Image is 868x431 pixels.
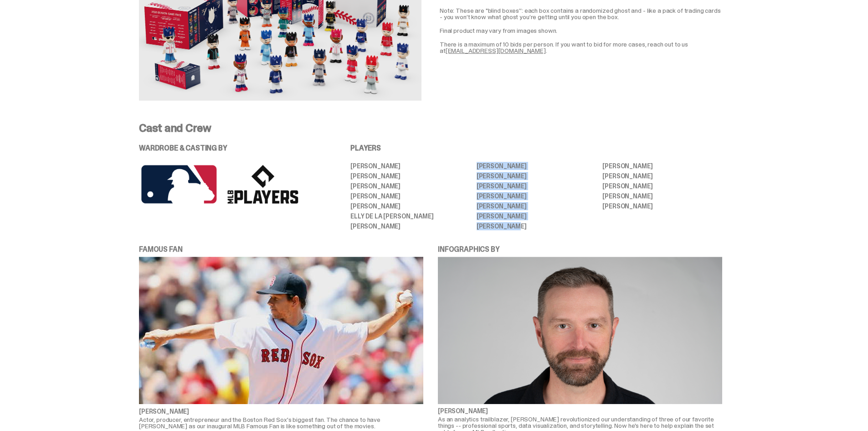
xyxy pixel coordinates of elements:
li: [PERSON_NAME] [477,183,596,189]
a: [EMAIL_ADDRESS][DOMAIN_NAME] [446,47,546,55]
p: Actor, producer, entrepreneur and the Boston Red Sox's biggest fan. The chance to have [PERSON_NA... [139,416,423,429]
li: [PERSON_NAME] [350,203,470,209]
li: [PERSON_NAME] [350,223,470,229]
li: [PERSON_NAME] [350,193,470,199]
li: [PERSON_NAME] [477,193,596,199]
li: [PERSON_NAME] [602,183,722,189]
p: FAMOUS FAN [139,246,423,253]
p: [PERSON_NAME] [438,408,722,414]
p: Note: These are "blind boxes”: each box contains a randomized ghost and - like a pack of trading ... [440,7,722,20]
li: [PERSON_NAME] [350,173,470,179]
li: Elly De La [PERSON_NAME] [350,213,470,219]
li: [PERSON_NAME] [602,203,722,209]
p: [PERSON_NAME] [139,408,423,415]
img: mark%20wahlberg%20famous%20fan%20img.png [139,257,423,405]
img: kirk%20goldsberry%20image.png [438,257,722,404]
p: Final product may vary from images shown. [440,27,722,34]
li: [PERSON_NAME] [350,163,470,169]
li: [PERSON_NAME] [350,183,470,189]
li: [PERSON_NAME] [477,223,596,229]
p: PLAYERS [350,145,722,152]
p: There is a maximum of 10 bids per person. If you want to bid for more cases, reach out to us at . [440,41,722,54]
li: [PERSON_NAME] [602,163,722,169]
li: [PERSON_NAME] [602,173,722,179]
li: [PERSON_NAME] [602,193,722,199]
li: [PERSON_NAME] [477,163,596,169]
li: [PERSON_NAME] [477,173,596,179]
li: [PERSON_NAME] [477,213,596,219]
p: INFOGRAPHICS BY [438,246,722,253]
p: WARDROBE & CASTING BY [139,145,325,152]
img: MLB%20logos.png [139,163,298,206]
p: Cast and Crew [139,123,722,134]
li: [PERSON_NAME] [477,203,596,209]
